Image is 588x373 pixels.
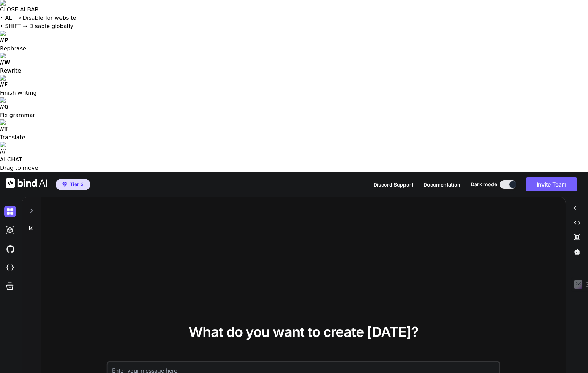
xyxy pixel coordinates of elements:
span: Discord Support [374,182,413,188]
span: What do you want to create [DATE]? [189,323,418,340]
img: premium [62,182,67,186]
span: Tier 3 [70,181,84,188]
img: darkAi-studio [4,224,16,236]
button: premiumTier 3 [56,179,90,190]
button: Invite Team [526,177,577,191]
button: Documentation [424,181,460,188]
button: Discord Support [374,181,413,188]
img: darkChat [4,206,16,217]
img: Bind AI [6,178,47,188]
span: Dark mode [471,181,497,188]
img: githubDark [4,243,16,255]
img: cloudideIcon [4,262,16,274]
span: Documentation [424,182,460,188]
